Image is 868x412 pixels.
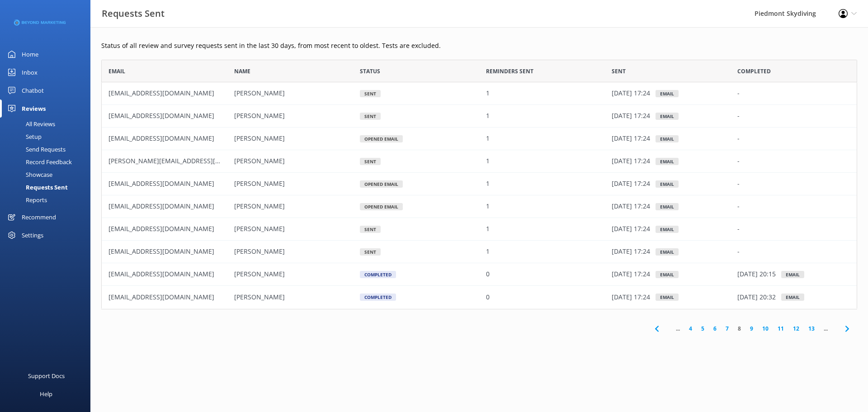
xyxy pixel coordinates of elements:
a: Send Requests [5,143,90,156]
p: 1 [486,156,490,166]
p: - [737,156,740,166]
div: Email [656,135,679,142]
div: Email [656,271,679,278]
div: row [101,195,857,218]
div: Record Feedback [5,156,72,168]
p: [DATE] 17:24 [612,111,650,121]
div: Sent [360,248,381,256]
div: Chatbot [22,81,44,99]
a: 13 [804,324,819,333]
div: Showcase [5,168,52,181]
p: 1 [486,89,490,99]
span: [EMAIL_ADDRESS][DOMAIN_NAME] [108,247,214,256]
span: Name [234,67,250,76]
div: row [101,263,857,286]
div: Completed [360,271,396,278]
a: Requests Sent [5,181,90,194]
p: 0 [486,292,490,302]
div: Support Docs [28,367,65,385]
div: email [781,294,804,301]
span: Completed [737,67,771,76]
div: grid [101,82,857,308]
span: ... [671,324,684,333]
span: [PERSON_NAME] [234,225,285,233]
a: 7 [721,324,733,333]
p: [DATE] 20:32 [737,292,776,302]
div: Opened Email [360,180,403,188]
div: Sent [360,158,381,165]
span: [PERSON_NAME] [234,180,285,188]
div: row [101,82,857,105]
span: [EMAIL_ADDRESS][DOMAIN_NAME] [108,180,214,188]
p: [DATE] 17:24 [612,247,650,257]
span: [EMAIL_ADDRESS][DOMAIN_NAME] [108,134,214,143]
span: [EMAIL_ADDRESS][DOMAIN_NAME] [108,202,214,211]
span: [PERSON_NAME] [234,202,285,211]
a: 4 [684,324,697,333]
span: [PERSON_NAME] [234,293,285,301]
p: 1 [486,202,490,212]
div: Email [656,203,679,210]
p: 1 [486,179,490,189]
div: row [101,105,857,128]
p: 1 [486,247,490,257]
p: - [737,179,740,189]
span: Status [360,67,380,76]
p: [DATE] 17:24 [612,156,650,166]
div: Reports [5,194,47,206]
p: 0 [486,270,490,279]
div: All Reviews [5,118,55,130]
span: [PERSON_NAME] [234,157,285,166]
div: Help [40,385,52,403]
p: [DATE] 17:24 [612,134,650,144]
a: Setup [5,130,90,143]
a: 10 [758,324,773,333]
a: 12 [788,324,804,333]
span: [PERSON_NAME] [234,134,285,143]
p: [DATE] 17:24 [612,89,650,99]
div: Reviews [22,99,46,118]
span: [PERSON_NAME] [234,112,285,120]
p: - [737,89,740,99]
span: [PERSON_NAME] [234,270,285,279]
img: 3-1676954853.png [14,15,66,30]
div: row [101,241,857,263]
div: Email [656,294,679,301]
div: Email [656,158,679,165]
p: [DATE] 20:15 [737,270,776,279]
div: Recommend [22,208,56,226]
div: row [101,128,857,150]
span: [EMAIL_ADDRESS][DOMAIN_NAME] [108,225,214,233]
div: row [101,173,857,195]
a: Record Feedback [5,156,90,168]
div: Home [22,45,38,63]
p: [DATE] 17:24 [612,179,650,189]
p: [DATE] 17:24 [612,270,650,279]
div: Opened Email [360,135,403,142]
div: row [101,218,857,241]
div: Opened Email [360,203,403,210]
a: 9 [745,324,758,333]
div: row [101,150,857,173]
div: Email [656,90,679,97]
a: All Reviews [5,118,90,130]
a: 8 [733,324,745,333]
div: email [781,271,804,278]
p: 1 [486,111,490,121]
span: Reminders Sent [486,67,533,76]
a: 6 [709,324,721,333]
div: Sent [360,226,381,233]
a: 5 [697,324,709,333]
p: [DATE] 17:24 [612,292,650,302]
div: Email [656,180,679,188]
p: - [737,111,740,121]
div: Inbox [22,63,38,81]
div: Settings [22,226,43,244]
span: [PERSON_NAME] [234,89,285,98]
span: [PERSON_NAME][EMAIL_ADDRESS][DOMAIN_NAME] [108,157,265,166]
div: Requests Sent [5,181,68,194]
div: Sent [360,113,381,120]
span: Sent [612,67,626,76]
p: - [737,202,740,212]
div: Email [656,226,679,233]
